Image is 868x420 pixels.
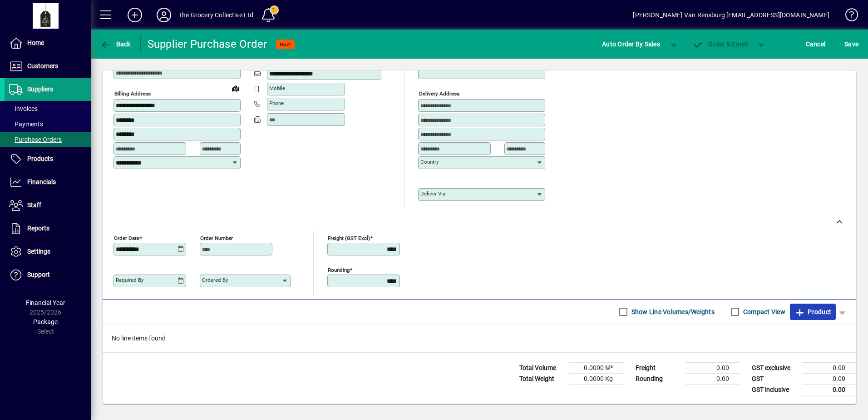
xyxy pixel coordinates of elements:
td: 0.00 [802,384,856,395]
td: 0.00 [686,373,740,384]
td: 0.00 [802,373,856,384]
td: GST [747,373,802,384]
span: Home [27,39,44,46]
span: Purchase Orders [9,136,62,143]
div: No line items found [103,325,856,352]
mat-label: Order number [200,235,233,241]
span: Products [27,155,53,162]
span: Staff [27,201,41,209]
span: Settings [27,248,50,255]
a: Reports [5,217,91,240]
app-page-header-button: Back [91,36,141,52]
span: Order & Email [693,40,748,48]
a: Invoices [5,101,91,116]
td: Total Weight [515,373,569,384]
a: Payments [5,116,91,132]
span: Support [27,271,50,278]
button: Profile [149,7,178,23]
span: Customers [27,62,58,70]
a: Knowledge Base [838,2,857,31]
a: Products [5,148,91,170]
td: GST exclusive [747,362,802,373]
a: Support [5,264,91,286]
mat-label: Country [420,159,439,165]
td: Rounding [631,373,686,384]
label: Show Line Volumes/Weights [630,307,715,316]
td: Total Volume [515,362,569,373]
button: Save [842,36,861,52]
span: Financials [27,178,56,185]
span: Product [794,305,831,319]
span: Financial Year [26,299,65,306]
td: 0.0000 Kg [569,373,624,384]
span: Reports [27,225,49,232]
mat-label: Freight (GST excl) [328,235,370,241]
a: Home [5,32,91,55]
mat-label: Mobile [269,85,285,91]
mat-label: Required by [116,277,143,283]
mat-label: Deliver via [420,190,445,197]
button: Product [790,304,836,320]
span: Invoices [9,105,38,112]
span: Auto Order By Sales [602,37,660,51]
span: Cancel [806,37,826,51]
td: 0.00 [802,362,856,373]
a: View on map [228,81,243,95]
div: Supplier Purchase Order [148,37,267,51]
button: Back [98,36,133,52]
mat-label: Order date [114,235,139,241]
span: Suppliers [27,85,53,93]
td: 0.00 [686,362,740,373]
a: Customers [5,55,91,78]
mat-label: Ordered by [202,277,228,283]
td: Freight [631,362,686,373]
span: NEW [280,41,291,47]
div: [PERSON_NAME] Van Rensburg [EMAIL_ADDRESS][DOMAIN_NAME] [633,8,829,22]
a: Purchase Orders [5,132,91,147]
mat-label: Phone [269,100,284,106]
div: The Grocery Collective Ltd [178,8,254,22]
button: Add [120,7,149,23]
mat-label: Rounding [328,266,350,273]
a: Financials [5,171,91,194]
span: ave [844,37,858,51]
span: Package [33,318,58,325]
td: GST inclusive [747,384,802,395]
a: Staff [5,194,91,217]
span: Back [100,40,131,48]
label: Compact View [741,307,785,316]
span: Payments [9,120,43,128]
button: Order & Email [688,36,753,52]
td: 0.0000 M³ [569,362,624,373]
span: S [844,40,848,48]
button: Cancel [804,36,828,52]
a: Settings [5,240,91,263]
button: Auto Order By Sales [597,36,665,52]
